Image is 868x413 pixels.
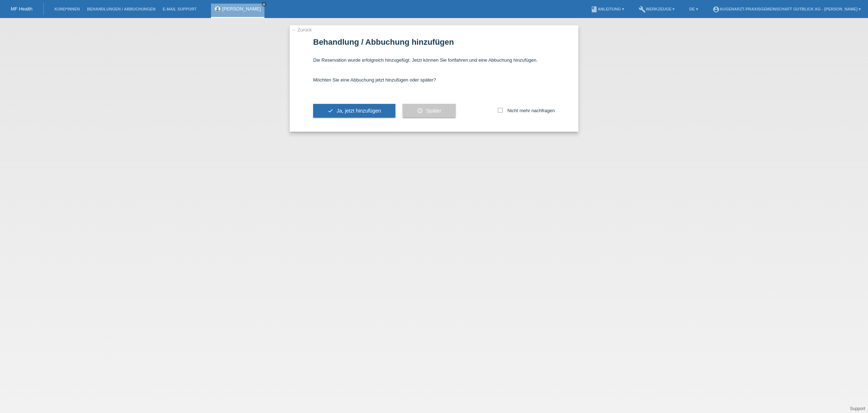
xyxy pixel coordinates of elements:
div: Die Reservation wurde erfolgreich hinzugefügt. Jetzt können Sie fortfahren und eine Abbuchung hin... [313,50,555,70]
i: account_circle [713,6,720,13]
i: build [639,6,646,13]
i: check [328,108,333,114]
i: schedule [417,108,423,114]
div: Möchten Sie eine Abbuchung jetzt hinzufügen oder später? [313,70,555,90]
button: check Ja, jetzt hinzufügen [313,104,395,118]
a: Support [850,406,865,411]
i: book [591,6,598,13]
span: Ja, jetzt hinzufügen [337,108,381,114]
button: schedule Später [403,104,456,118]
a: ← Zurück [291,27,312,32]
a: MF Health [11,6,32,12]
a: DE ▾ [685,7,701,11]
a: bookAnleitung ▾ [587,7,628,11]
span: Später [426,108,441,114]
a: Kund*innen [51,7,83,11]
a: account_circleAugenarzt-Praxisgemeinschaft Gutblick AG - [PERSON_NAME] ▾ [709,7,864,11]
a: buildWerkzeuge ▾ [635,7,679,11]
a: E-Mail Support [159,7,200,11]
a: close [262,2,267,7]
label: Nicht mehr nachfragen [498,108,555,113]
i: close [262,3,266,6]
a: Behandlungen / Abbuchungen [83,7,159,11]
a: [PERSON_NAME] [222,6,261,12]
h1: Behandlung / Abbuchung hinzufügen [313,38,555,47]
